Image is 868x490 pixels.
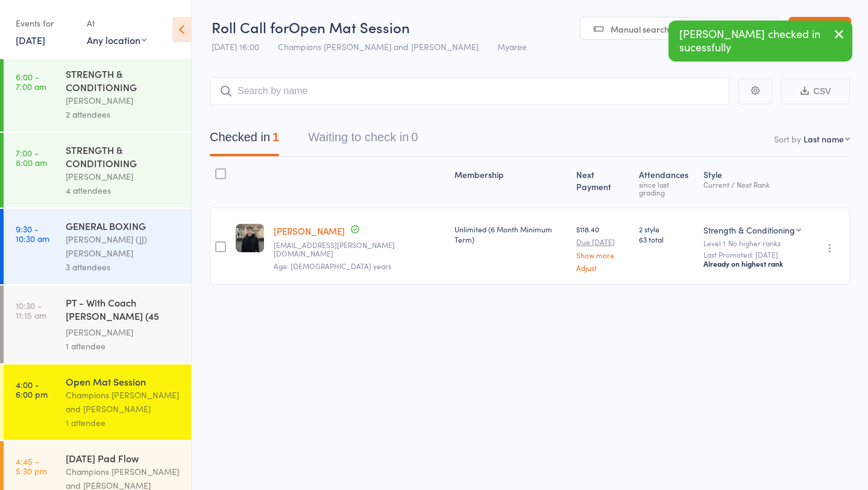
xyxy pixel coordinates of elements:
[66,339,181,353] div: 1 attendee
[703,259,801,269] div: Already on highest rank
[4,133,191,208] a: 7:00 -8:00 amSTRENGTH & CONDITIONING[PERSON_NAME]4 attendees
[66,219,181,232] div: GENERAL BOXING
[703,250,801,259] small: Last Promoted: [DATE]
[4,57,191,132] a: 6:00 -7:00 amSTRENGTH & CONDITIONING[PERSON_NAME]2 attendees
[611,23,669,35] span: Manual search
[497,40,527,52] span: Myaree
[274,224,345,237] a: [PERSON_NAME]
[66,143,181,170] div: STRENGTH & CONDITIONING
[66,388,181,416] div: Champions [PERSON_NAME] and [PERSON_NAME]
[308,124,418,156] button: Waiting to check in0
[4,209,191,284] a: 9:30 -10:30 amGENERAL BOXING[PERSON_NAME] (JJ) [PERSON_NAME]3 attendees
[639,224,694,234] span: 2 style
[639,180,694,196] div: since last grading
[87,33,146,46] div: Any location
[576,251,629,259] a: Show more
[804,133,844,145] div: Last name
[16,301,46,320] time: 10:30 - 11:15 am
[781,78,850,104] button: CSV
[728,238,781,248] span: No higher ranks
[4,364,191,440] a: 4:00 -6:00 pmOpen Mat SessionChampions [PERSON_NAME] and [PERSON_NAME]1 attendee
[66,170,181,183] div: [PERSON_NAME]
[16,224,49,243] time: 9:30 - 10:30 am
[639,234,694,244] span: 63 total
[16,456,47,476] time: 4:45 - 5:30 pm
[236,224,264,252] img: image1722239090.png
[66,375,181,388] div: Open Mat Session
[66,260,181,274] div: 3 attendees
[699,162,806,202] div: Style
[16,33,45,46] a: [DATE]
[16,13,75,33] div: Events for
[4,285,191,363] a: 10:30 -11:15 amPT - With Coach [PERSON_NAME] (45 minutes)[PERSON_NAME]1 attendee
[66,416,181,430] div: 1 attendee
[450,162,572,202] div: Membership
[774,133,801,145] label: Sort by
[66,94,181,107] div: [PERSON_NAME]
[576,238,629,246] small: Due [DATE]
[66,107,181,121] div: 2 attendees
[454,224,567,244] div: Unlimited (6 Month Minimum Term)
[66,451,181,465] div: [DATE] Pad Flow
[788,17,851,41] a: Exit roll call
[210,124,279,156] button: Checked in1
[212,40,259,52] span: [DATE] 16:00
[66,296,181,325] div: PT - With Coach [PERSON_NAME] (45 minutes)
[272,130,279,144] div: 1
[16,148,47,167] time: 7:00 - 8:00 am
[16,72,46,91] time: 6:00 - 7:00 am
[571,162,634,202] div: Next Payment
[289,17,410,37] span: Open Mat Session
[576,224,629,272] div: $118.40
[66,232,181,260] div: [PERSON_NAME] (JJ) [PERSON_NAME]
[278,40,479,52] span: Champions [PERSON_NAME] and [PERSON_NAME]
[66,67,181,94] div: STRENGTH & CONDITIONING
[668,21,852,62] div: [PERSON_NAME] checked in sucessfully
[576,264,629,272] a: Adjust
[16,380,48,399] time: 4:00 - 6:00 pm
[212,17,289,37] span: Roll Call for
[703,239,801,247] div: Level 1
[703,180,801,188] div: Current / Next Rank
[87,13,146,33] div: At
[411,130,418,144] div: 0
[210,77,729,105] input: Search by name
[274,261,391,271] span: Age: [DEMOGRAPHIC_DATA] years
[66,183,181,197] div: 4 attendees
[703,224,795,236] div: Strength & Conditioning
[634,162,699,202] div: Atten­dances
[66,325,181,339] div: [PERSON_NAME]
